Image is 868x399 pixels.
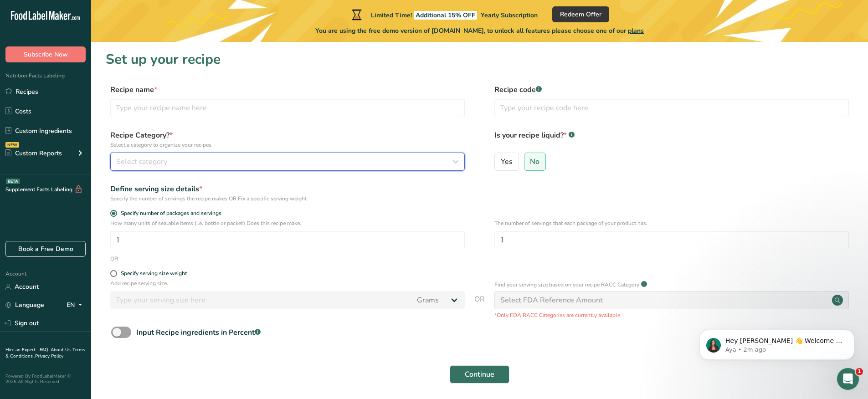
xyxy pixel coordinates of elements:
div: Input Recipe ingredients in Percent [136,327,261,338]
a: Terms & Conditions . [5,347,85,359]
h1: Set up your recipe [106,49,853,70]
iframe: Intercom notifications message [686,311,868,374]
a: Privacy Policy [35,353,63,359]
button: Collapse window [274,4,291,21]
span: Redeem Offer [560,10,601,19]
div: Specify the number of servings the recipe makes OR Fix a specific serving weight [110,194,465,203]
div: EN [67,300,86,311]
div: Specify serving size weight [121,270,187,277]
div: Limited Time! [350,9,538,20]
label: Is your recipe liquid? [494,130,849,149]
button: Redeem Offer [552,6,609,22]
a: Open in help center [120,334,193,342]
span: Continue [465,369,494,380]
span: 1 [856,368,863,375]
span: Specify number of packages and servings [117,210,221,217]
div: Powered By FoodLabelMaker © 2025 All Rights Reserved [5,373,86,384]
p: Select a category to organize your recipes [110,141,465,149]
input: Type your recipe name here [110,99,465,117]
div: Select FDA Reference Amount [500,295,603,306]
span: plans [628,26,644,35]
p: Add recipe serving size. [110,279,465,287]
iframe: Intercom live chat [837,368,859,390]
div: NEW [5,142,19,148]
p: The number of servings that each package of your product has. [494,219,849,227]
p: How many units of sealable items (i.e. bottle or packet) Does this recipe make. [110,219,465,227]
label: Recipe name [110,84,465,95]
div: Did this answer your question? [11,296,303,306]
button: Select category [110,153,465,171]
span: Select category [116,156,167,167]
button: go back [6,4,23,21]
a: Hire an Expert . [5,347,38,353]
p: *Only FDA RACC Categories are currently available [494,311,849,319]
label: Recipe Category? [110,130,465,149]
span: smiley reaction [169,305,192,323]
label: Recipe code [494,84,849,95]
span: disappointed reaction [121,305,145,323]
div: OR [110,255,118,263]
span: neutral face reaction [145,305,169,323]
a: About Us . [51,347,72,353]
button: Subscribe Now [5,46,86,62]
a: FAQ . [40,347,51,353]
a: Language [5,297,44,313]
span: Subscribe Now [24,50,68,59]
span: 😃 [174,305,187,323]
div: Close [291,4,308,20]
span: OR [474,294,485,319]
span: 😞 [126,305,139,323]
p: Find your serving size based on your recipe RACC Category [494,281,639,289]
span: Yearly Subscription [481,11,538,20]
span: No [530,157,539,166]
div: Custom Reports [5,148,62,158]
input: Type your serving size here [110,291,411,309]
button: Continue [450,365,509,384]
div: BETA [6,179,20,184]
input: Type your recipe code here [494,99,849,117]
a: Book a Free Demo [5,241,86,257]
span: Yes [501,157,513,166]
div: Define serving size details [110,184,465,194]
span: Additional 15% OFF [414,11,477,20]
span: You are using the free demo version of [DOMAIN_NAME], to unlock all features please choose one of... [315,26,644,36]
span: 😐 [150,305,163,323]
